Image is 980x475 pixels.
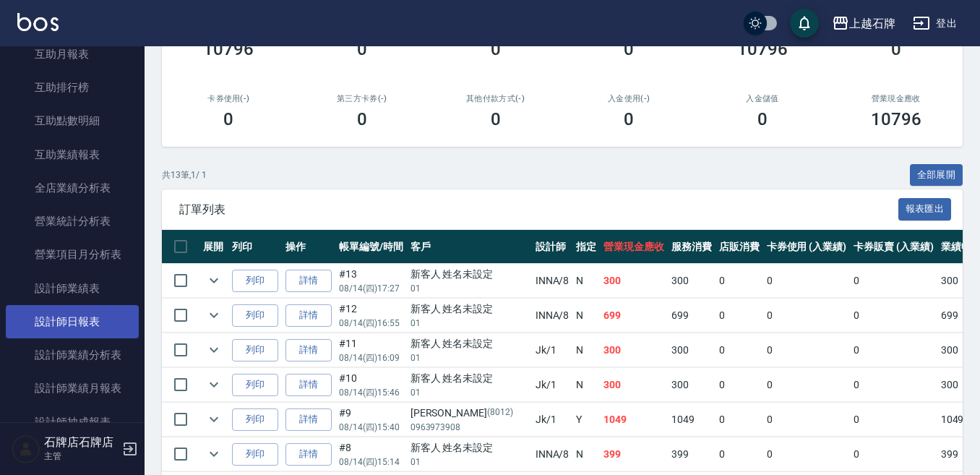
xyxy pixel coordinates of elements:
h3: 0 [891,39,901,59]
button: 列印 [232,339,278,361]
th: 卡券使用 (入業績) [763,230,851,264]
h3: 0 [357,39,367,59]
a: 設計師業績分析表 [6,338,139,372]
p: 01 [411,317,528,330]
a: 詳情 [285,304,332,327]
a: 設計師業績表 [6,272,139,305]
button: 列印 [232,270,278,292]
a: 互助業績報表 [6,138,139,171]
h3: 0 [223,109,233,129]
a: 營業統計分析表 [6,205,139,238]
h2: 入金使用(-) [580,94,679,103]
td: INNA /8 [532,264,573,298]
div: 新客人 姓名未設定 [411,371,528,386]
a: 互助排行榜 [6,71,139,104]
p: 01 [411,282,528,295]
a: 設計師業績月報表 [6,372,139,405]
a: 設計師抽成報表 [6,406,139,439]
td: 699 [668,299,715,333]
td: #13 [335,264,407,298]
button: expand row [203,408,225,430]
button: expand row [203,339,225,361]
div: 新客人 姓名未設定 [411,301,528,317]
p: 0963973908 [411,421,528,434]
p: 08/14 (四) 16:55 [339,317,403,330]
button: expand row [203,270,225,291]
h2: 第三方卡券(-) [313,94,412,103]
td: 399 [600,437,668,471]
p: 主管 [44,450,118,463]
p: 08/14 (四) 16:09 [339,351,403,364]
td: 0 [850,437,937,471]
button: 全部展開 [910,164,963,187]
td: 0 [715,333,763,367]
td: N [572,264,600,298]
h5: 石牌店石牌店 [44,435,118,450]
td: 0 [763,264,851,298]
td: N [572,437,600,471]
h3: 0 [491,109,501,129]
p: 08/14 (四) 17:27 [339,282,403,295]
img: Logo [17,13,59,31]
a: 互助月報表 [6,38,139,71]
button: save [790,9,819,38]
div: 新客人 姓名未設定 [411,267,528,282]
a: 詳情 [285,443,332,466]
td: 300 [600,333,668,367]
button: expand row [203,443,225,465]
th: 操作 [282,230,335,264]
a: 互助點數明細 [6,104,139,137]
td: 0 [715,403,763,437]
div: 新客人 姓名未設定 [411,440,528,455]
td: 0 [715,368,763,402]
div: 上越石牌 [849,14,895,33]
p: 01 [411,386,528,399]
h2: 卡券使用(-) [179,94,278,103]
h3: 0 [757,109,768,129]
a: 全店業績分析表 [6,171,139,205]
p: 01 [411,455,528,468]
td: 0 [763,299,851,333]
td: N [572,368,600,402]
td: N [572,333,600,367]
button: 列印 [232,304,278,327]
td: Y [572,403,600,437]
td: 300 [668,264,715,298]
td: 0 [850,368,937,402]
td: 0 [715,299,763,333]
h3: 0 [491,39,501,59]
p: (8012) [487,406,513,421]
td: INNA /8 [532,437,573,471]
td: 0 [715,264,763,298]
td: 0 [763,368,851,402]
h3: 0 [357,109,367,129]
h2: 入金儲值 [713,94,812,103]
th: 客戶 [407,230,532,264]
button: 列印 [232,408,278,431]
td: 399 [668,437,715,471]
h3: 0 [624,109,634,129]
p: 08/14 (四) 15:14 [339,455,403,468]
h3: 10796 [737,39,788,59]
button: 上越石牌 [826,9,901,38]
p: 08/14 (四) 15:40 [339,421,403,434]
h3: 10796 [203,39,254,59]
td: 0 [850,403,937,437]
td: N [572,299,600,333]
td: #10 [335,368,407,402]
button: 列印 [232,443,278,466]
td: 1049 [600,403,668,437]
td: 0 [763,403,851,437]
td: 300 [600,264,668,298]
h3: 10796 [871,109,921,129]
td: #12 [335,299,407,333]
td: 699 [600,299,668,333]
td: 0 [850,299,937,333]
td: Jk /1 [532,403,573,437]
p: 共 13 筆, 1 / 1 [162,168,207,181]
th: 展開 [199,230,228,264]
td: Jk /1 [532,368,573,402]
th: 設計師 [532,230,573,264]
img: Person [12,435,40,463]
td: INNA /8 [532,299,573,333]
